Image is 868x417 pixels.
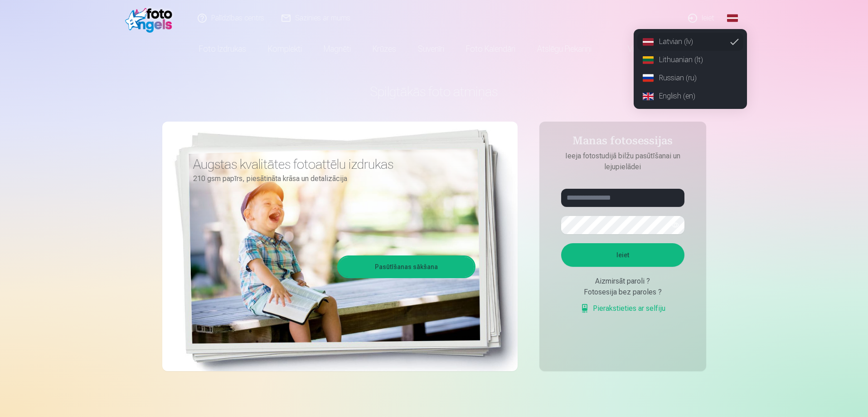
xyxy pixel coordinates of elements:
a: Foto kalendāri [455,36,526,62]
nav: Global [634,29,747,109]
p: 210 gsm papīrs, piesātināta krāsa un detalizācija [193,172,469,185]
h4: Manas fotosessijas [552,134,693,151]
a: Magnēti [313,36,362,62]
div: Fotosesija bez paroles ? [561,287,684,298]
h1: Spilgtākās foto atmiņas [162,83,706,100]
a: Krūzes [362,36,407,62]
a: Latvian (lv) [637,33,743,51]
h3: Augstas kvalitātes fotoattēlu izdrukas [193,156,469,172]
p: Ieeja fotostudijā bilžu pasūtīšanai un lejupielādei [552,151,693,172]
div: Aizmirsāt paroli ? [561,276,684,287]
a: Visi produkti [602,36,680,62]
a: Pierakstieties ar selfiju [580,303,665,314]
a: Russian (ru) [637,69,743,87]
img: /fa1 [125,4,177,33]
button: Ieiet [561,243,684,267]
a: Komplekti [257,36,313,62]
a: English (en) [637,87,743,105]
a: Pasūtīšanas sākšana [339,257,474,277]
a: Atslēgu piekariņi [526,36,602,62]
a: Foto izdrukas [188,36,257,62]
a: Suvenīri [407,36,455,62]
a: Lithuanian (lt) [637,51,743,69]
